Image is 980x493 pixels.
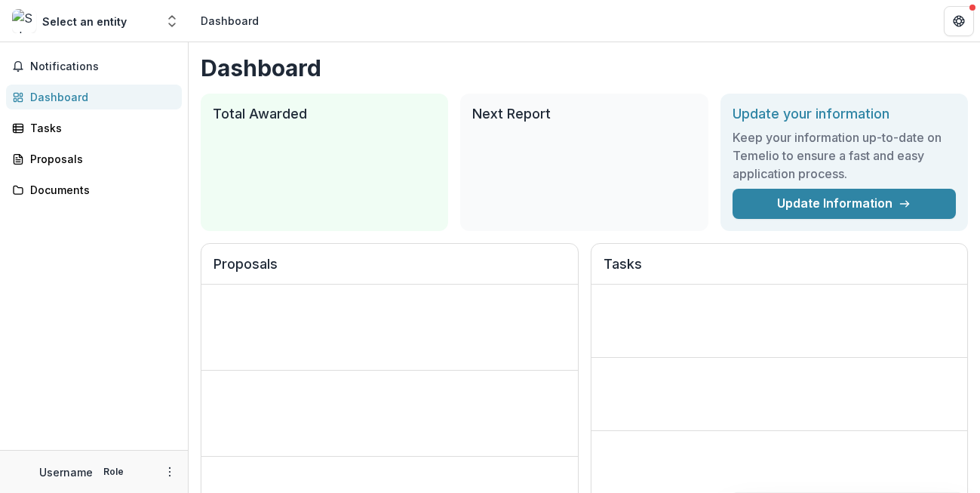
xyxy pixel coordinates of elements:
nav: breadcrumb [195,10,265,32]
h2: Tasks [604,256,956,285]
a: Dashboard [6,85,182,109]
div: Select an entity [42,14,127,29]
h2: Update your information [733,106,956,122]
h2: Next Report [472,106,696,122]
p: Role [99,465,128,479]
a: Update Information [733,189,956,219]
div: Proposals [30,151,170,167]
div: Tasks [30,120,170,136]
p: Username [39,464,93,480]
div: Dashboard [30,89,170,105]
div: Documents [30,182,170,198]
button: Notifications [6,54,182,79]
h1: Dashboard [201,54,968,82]
div: Dashboard [201,13,259,29]
h3: Keep your information up-to-date on Temelio to ensure a fast and easy application process. [733,128,956,183]
span: Notifications [30,60,176,73]
h2: Proposals [214,256,566,285]
a: Proposals [6,146,182,171]
a: Documents [6,177,182,202]
button: More [161,463,179,481]
button: Get Help [944,6,974,36]
img: Select an entity [12,9,36,33]
a: Tasks [6,116,182,140]
button: Open entity switcher [161,6,183,36]
h2: Total Awarded [213,106,436,122]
